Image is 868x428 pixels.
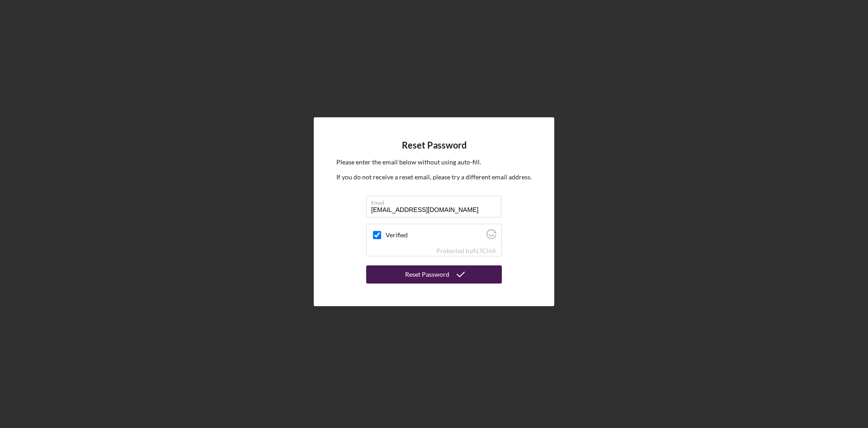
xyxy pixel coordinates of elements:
[371,196,501,206] label: Email
[386,231,484,239] label: Verified
[436,247,496,255] div: Protected by
[336,172,532,182] p: If you do not receive a reset email, please try a different email address.
[366,265,502,284] button: Reset Password
[405,265,449,284] div: Reset Password
[402,140,467,150] h4: Reset Password
[336,157,532,167] p: Please enter the email below without using auto-fill.
[472,247,496,255] a: Visit Altcha.org
[486,233,496,240] a: Visit Altcha.org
